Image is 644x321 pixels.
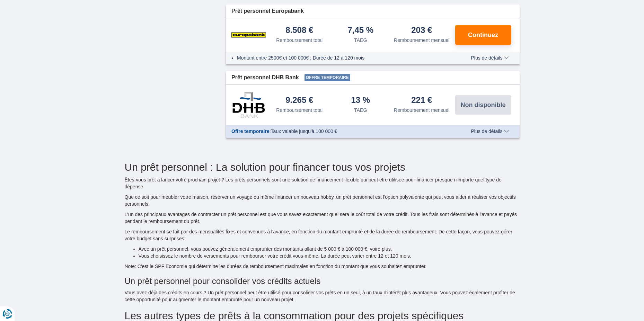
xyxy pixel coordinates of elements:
div: 221 € [411,96,432,105]
h2: Un prêt personnel : La solution pour financer tous vos projets [125,161,520,173]
p: L'un des principaux avantages de contracter un prêt personnel est que vous savez exactement quel ... [125,211,520,225]
p: Êtes-vous prêt à lancer votre prochain projet ? Les prêts personnels sont une solution de finance... [125,176,520,190]
div: 203 € [411,26,432,35]
span: Offre temporaire [231,128,270,134]
li: Avec un prêt personnel, vous pouvez généralement emprunter des montants allant de 5 000 € à 100 0... [139,246,520,252]
p: Que ce soit pour meubler votre maison, réserver un voyage ou même financer un nouveau hobby, un p... [125,194,520,207]
div: Remboursement mensuel [394,107,449,114]
li: Vous choisissez le nombre de versements pour rembourser votre crédit vous-même. La durée peut var... [139,252,520,259]
div: 7,45 % [347,26,373,35]
span: Prêt personnel Europabank [231,7,304,15]
img: pret personnel Europabank [231,26,266,44]
div: Remboursement mensuel [394,37,449,44]
span: Offre temporaire [305,74,350,81]
button: Continuez [455,25,511,45]
p: Note: C'est le SPF Economie qui détermine les durées de remboursement maximales en fonction du mo... [125,263,520,270]
div: Remboursement total [276,107,323,114]
span: Plus de détails [471,129,509,134]
div: 8.508 € [285,26,313,35]
div: 13 % [351,96,370,105]
h3: Un prêt personnel pour consolider vos crédits actuels [125,277,520,286]
button: Plus de détails [466,55,514,61]
img: pret personnel DHB Bank [231,92,266,118]
p: Vous avez déjà des crédits en cours ? Un prêt personnel peut être utilisé pour consolider vos prê... [125,289,520,303]
span: Continuez [468,32,498,38]
div: Remboursement total [276,37,323,44]
div: : [226,128,456,135]
div: TAEG [354,37,367,44]
span: Prêt personnel DHB Bank [231,74,299,82]
p: Le remboursement se fait par des mensualités fixes et convenues à l'avance, en fonction du montan... [125,228,520,242]
span: Plus de détails [471,55,509,60]
button: Non disponible [455,95,511,115]
span: Taux valable jusqu'à 100 000 € [271,128,337,134]
button: Plus de détails [466,128,514,134]
span: Non disponible [461,102,506,108]
div: 9.265 € [285,96,313,105]
li: Montant entre 2500€ et 100 000€ ; Durée de 12 à 120 mois [237,54,451,61]
div: TAEG [354,107,367,114]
